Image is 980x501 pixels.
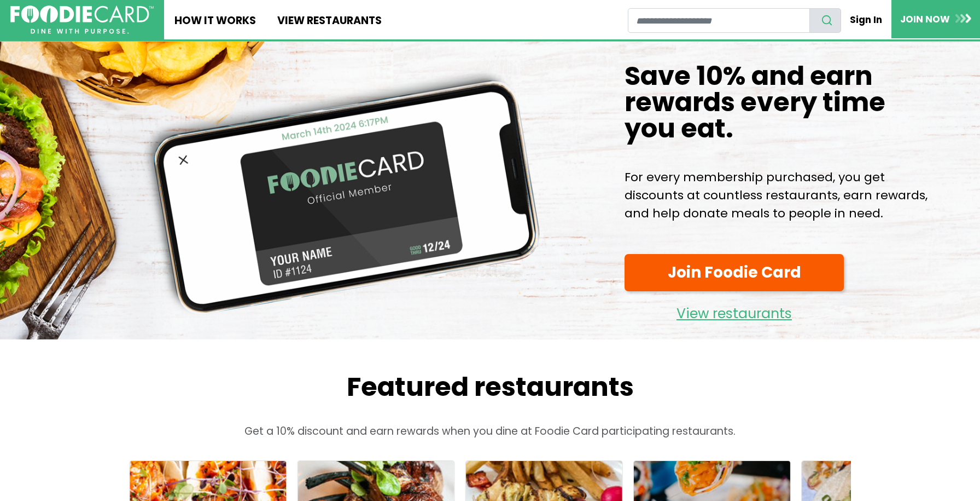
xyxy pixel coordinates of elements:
[107,424,873,440] p: Get a 10% discount and earn rewards when you dine at Foodie Card participating restaurants.
[10,5,154,34] img: FoodieCard; Eat, Drink, Save, Donate
[809,8,841,33] button: search
[625,63,927,142] h1: Save 10% and earn rewards every time you eat.
[628,8,810,33] input: restaurant search
[625,297,844,325] a: View restaurants
[625,168,927,222] p: For every membership purchased, you get discounts at countless restaurants, earn rewards, and hel...
[841,8,891,32] a: Sign In
[107,371,873,403] h2: Featured restaurants
[625,254,844,292] a: Join Foodie Card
